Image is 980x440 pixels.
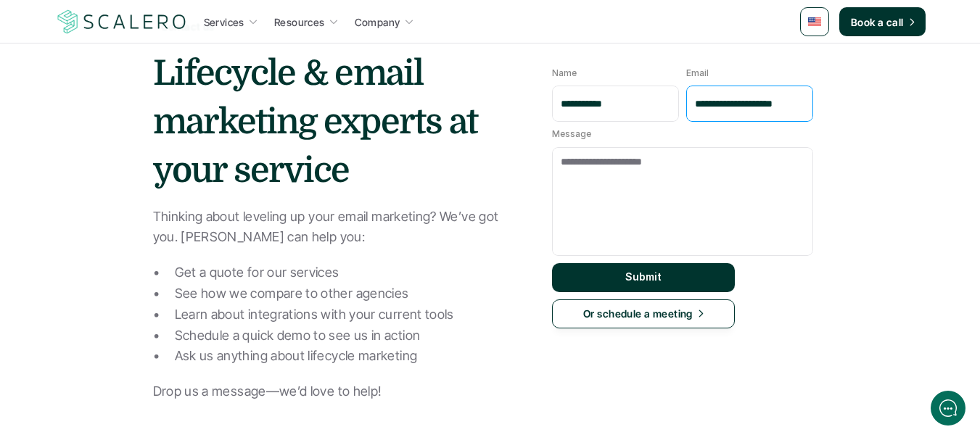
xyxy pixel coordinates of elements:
[552,68,577,78] p: Name
[552,129,591,139] p: Message
[931,391,965,426] iframe: gist-messenger-bubble-iframe
[22,192,268,221] button: New conversation
[552,299,735,328] a: Or schedule a meeting
[55,8,189,36] img: Scalero company logotype
[625,271,662,283] p: Submit
[552,263,735,292] button: Submit
[153,207,516,249] p: Thinking about leveling up your email marketing? We’ve got you. [PERSON_NAME] can help you:
[274,14,325,30] p: Resources
[22,96,268,166] h2: Let us know if we can help with lifecycle marketing.
[686,68,709,78] p: Email
[583,306,693,321] p: Or schedule a meeting
[175,304,516,325] p: Learn about integrations with your current tools
[355,14,400,30] p: Company
[175,325,516,346] p: Schedule a quick demo to see us in action
[153,49,516,196] h1: Lifecycle & email marketing experts at your service
[175,283,516,304] p: See how we compare to other agencies
[121,346,184,356] span: We run on Gist
[552,86,679,122] input: Name
[204,14,244,30] p: Services
[686,86,813,122] input: Email
[839,7,926,36] a: Book a call
[94,201,174,212] span: New conversation
[55,9,189,35] a: Scalero company logotype
[175,262,516,283] p: Get a quote for our services
[851,14,904,30] p: Book a call
[552,147,813,256] textarea: Message
[175,346,516,367] p: Ask us anything about lifecycle marketing
[153,381,516,402] p: Drop us a message—we’d love to help!
[22,70,268,94] h1: Hi! Welcome to [GEOGRAPHIC_DATA].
